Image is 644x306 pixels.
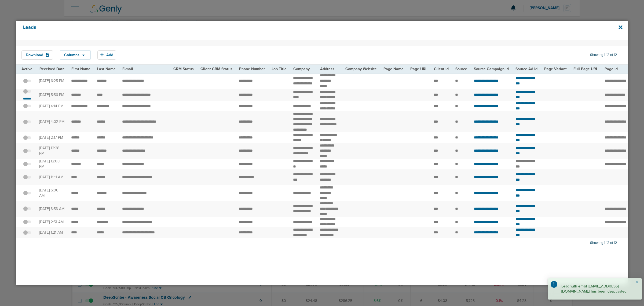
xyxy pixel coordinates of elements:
[590,53,617,57] span: Showing 1-12 of 12
[590,241,617,245] span: Showing 1-12 of 12
[601,65,641,73] th: Page Id
[197,65,236,73] th: Client CRM Status
[36,217,68,227] td: [DATE] 2:51 AM
[64,53,79,57] span: Columns
[635,279,639,286] button: Close
[36,201,68,217] td: [DATE] 3:53 AM
[474,67,509,71] span: Source Campaign Id
[21,50,53,60] button: Download
[548,278,642,300] div: Lead with email [EMAIL_ADDRESS][DOMAIN_NAME] has been deactivated.
[23,24,563,37] h4: Leads
[541,65,570,73] th: Page Variant
[36,159,68,169] td: [DATE] 12:08 PM
[239,67,265,71] span: Phone Number
[36,143,68,159] td: [DATE] 12:28 PM
[268,65,290,73] th: Job Title
[39,67,65,71] span: Received Date
[36,132,68,143] td: [DATE] 2:17 PM
[455,67,467,71] span: Source
[434,67,449,71] span: Client Id
[290,65,317,73] th: Company
[97,67,116,71] span: Last Name
[71,67,90,71] span: First Name
[570,65,601,73] th: Full Page URL
[106,53,113,57] span: Add
[36,111,68,132] td: [DATE] 4:02 PM
[317,65,342,73] th: Address
[173,67,194,71] span: CRM Status
[342,65,380,73] th: Company Website
[36,101,68,111] td: [DATE] 4:14 PM
[36,169,68,185] td: [DATE] 11:11 AM
[36,227,68,238] td: [DATE] 1:21 AM
[410,67,427,71] span: Page URL
[36,185,68,201] td: [DATE] 6:00 AM
[97,50,116,60] button: Add
[380,65,407,73] th: Page Name
[21,67,32,71] span: Active
[36,73,68,89] td: [DATE] 6:25 PM
[515,67,537,71] span: Source Ad Id
[122,67,133,71] span: E-mail
[36,89,68,101] td: [DATE] 5:56 PM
